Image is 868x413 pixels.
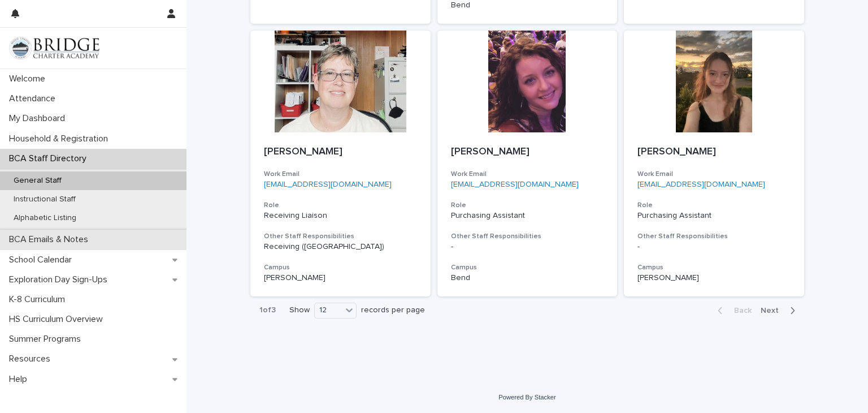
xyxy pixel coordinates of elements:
[5,213,85,223] p: Alphabetic Listing
[264,273,417,283] p: [PERSON_NAME]
[451,201,604,210] h3: Role
[637,146,791,158] p: [PERSON_NAME]
[264,263,417,272] h3: Campus
[250,31,431,296] a: [PERSON_NAME]Work Email[EMAIL_ADDRESS][DOMAIN_NAME]RoleReceiving LiaisonOther Staff Responsibilit...
[637,273,791,283] p: [PERSON_NAME]
[637,242,791,252] div: -
[637,201,791,210] h3: Role
[637,232,791,241] h3: Other Staff Responsibilities
[264,146,417,158] p: [PERSON_NAME]
[498,394,555,401] a: Powered By Stacker
[5,354,59,364] p: Resources
[9,37,99,59] img: V1C1m3IdTEidaUdm9Hs0
[250,296,285,324] p: 1 of 3
[637,263,791,272] h3: Campus
[5,195,85,204] p: Instructional Staff
[709,306,756,316] button: Back
[451,1,604,10] p: Bend
[451,211,604,221] p: Purchasing Assistant
[315,304,342,316] div: 12
[5,314,112,325] p: HS Curriculum Overview
[5,234,97,245] p: BCA Emails & Notes
[451,232,604,241] h3: Other Staff Responsibilities
[637,211,791,221] p: Purchasing Assistant
[264,211,417,221] p: Receiving Liaison
[451,180,579,188] a: [EMAIL_ADDRESS][DOMAIN_NAME]
[637,170,791,179] h3: Work Email
[5,113,74,124] p: My Dashboard
[727,307,752,315] span: Back
[451,146,604,158] p: [PERSON_NAME]
[264,242,417,252] div: Receiving ([GEOGRAPHIC_DATA])
[289,306,310,315] p: Show
[624,31,804,296] a: [PERSON_NAME]Work Email[EMAIL_ADDRESS][DOMAIN_NAME]RolePurchasing AssistantOther Staff Responsibi...
[451,263,604,272] h3: Campus
[5,294,74,305] p: K-8 Curriculum
[5,74,54,84] p: Welcome
[5,274,116,285] p: Exploration Day Sign-Ups
[264,180,392,188] a: [EMAIL_ADDRESS][DOMAIN_NAME]
[761,307,785,315] span: Next
[5,134,117,144] p: Household & Registration
[264,201,417,210] h3: Role
[5,153,96,164] p: BCA Staff Directory
[637,180,765,188] a: [EMAIL_ADDRESS][DOMAIN_NAME]
[451,242,604,252] div: -
[361,306,425,315] p: records per page
[264,232,417,241] h3: Other Staff Responsibilities
[5,93,64,104] p: Attendance
[264,170,417,179] h3: Work Email
[5,176,71,186] p: General Staff
[451,273,604,283] p: Bend
[5,255,81,265] p: School Calendar
[5,374,36,385] p: Help
[756,306,804,316] button: Next
[5,334,90,345] p: Summer Programs
[451,170,604,179] h3: Work Email
[437,31,618,296] a: [PERSON_NAME]Work Email[EMAIL_ADDRESS][DOMAIN_NAME]RolePurchasing AssistantOther Staff Responsibi...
